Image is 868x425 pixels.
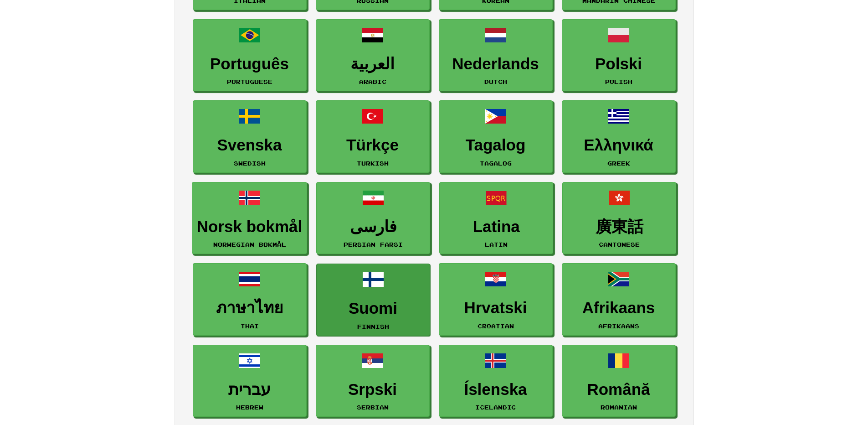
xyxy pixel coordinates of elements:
[439,263,553,336] a: HrvatskiCroatian
[344,241,403,248] small: Persian Farsi
[444,299,548,317] h3: Hrvatski
[193,19,307,92] a: PortuguêsPortuguese
[321,55,425,73] h3: العربية
[359,78,386,85] small: Arabic
[605,78,632,85] small: Polish
[197,218,302,236] h3: Norsk bokmål
[193,345,307,417] a: עבריתHebrew
[316,182,430,254] a: فارسیPersian Farsi
[193,263,307,336] a: ภาษาไทยThai
[485,241,508,248] small: Latin
[439,182,553,254] a: LatinaLatin
[444,381,548,399] h3: Íslenska
[567,218,671,236] h3: 廣東話
[227,78,272,85] small: Portuguese
[439,19,553,92] a: NederlandsDutch
[198,136,302,154] h3: Svenska
[607,160,630,166] small: Greek
[598,323,639,329] small: Afrikaans
[444,55,548,73] h3: Nederlands
[357,323,389,330] small: Finnish
[316,100,430,173] a: TürkçeTurkish
[321,218,425,236] h3: فارسی
[567,55,671,73] h3: Polski
[475,404,516,410] small: Icelandic
[562,182,676,254] a: 廣東話Cantonese
[567,299,671,317] h3: Afrikaans
[316,345,430,417] a: SrpskiSerbian
[444,218,548,236] h3: Latina
[444,136,548,154] h3: Tagalog
[236,404,263,410] small: Hebrew
[478,323,514,329] small: Croatian
[562,100,676,173] a: ΕλληνικάGreek
[562,19,676,92] a: PolskiPolish
[480,160,512,166] small: Tagalog
[234,160,266,166] small: Swedish
[192,182,307,254] a: Norsk bokmålNorwegian Bokmål
[357,404,389,410] small: Serbian
[357,160,389,166] small: Turkish
[439,345,553,417] a: ÍslenskaIcelandic
[562,263,676,336] a: AfrikaansAfrikaans
[198,55,302,73] h3: Português
[321,136,425,154] h3: Türkçe
[198,299,302,317] h3: ภาษาไทย
[193,100,307,173] a: SvenskaSwedish
[241,323,259,329] small: Thai
[599,241,640,248] small: Cantonese
[316,19,430,92] a: العربيةArabic
[316,264,430,336] a: SuomiFinnish
[439,100,553,173] a: TagalogTagalog
[321,300,425,317] h3: Suomi
[601,404,637,410] small: Romanian
[321,381,425,399] h3: Srpski
[198,381,302,399] h3: עברית
[562,345,676,417] a: RomânăRomanian
[213,241,286,248] small: Norwegian Bokmål
[484,78,507,85] small: Dutch
[567,136,671,154] h3: Ελληνικά
[567,381,671,399] h3: Română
